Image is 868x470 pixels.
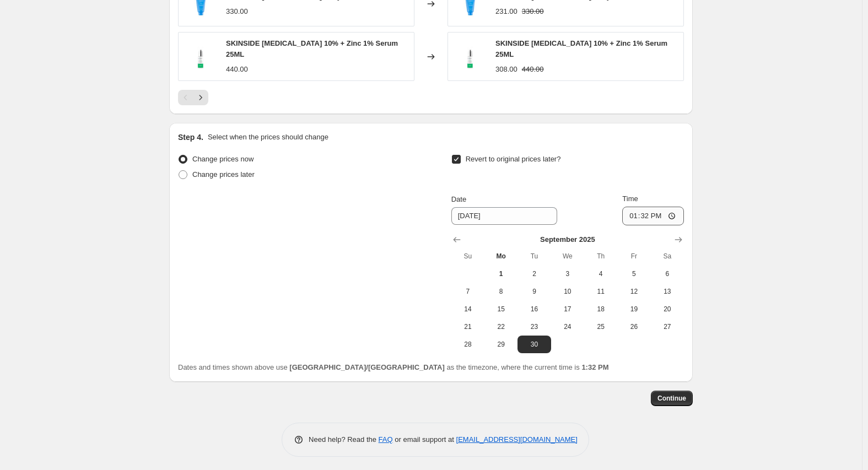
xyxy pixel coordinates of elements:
[466,155,561,163] span: Revert to original prices later?
[651,265,684,283] button: Saturday September 6 2025
[556,269,580,278] span: 3
[495,64,517,75] div: 308.00
[622,207,684,225] input: 12:00
[495,39,667,58] span: SKINSIDE [MEDICAL_DATA] 10% + Zinc 1% Serum 25ML
[517,336,551,353] button: Tuesday September 30 2025
[657,394,686,403] span: Continue
[556,252,580,261] span: We
[456,287,480,296] span: 7
[589,269,613,278] span: 4
[451,283,484,300] button: Sunday September 7 2025
[622,287,646,296] span: 12
[454,40,487,73] img: niacinamide-stand-alone-color_80x.jpg
[178,90,208,105] nav: Pagination
[584,318,617,336] button: Thursday September 25 2025
[192,155,254,163] span: Change prices now
[556,322,580,331] span: 24
[489,269,513,278] span: 1
[517,283,551,300] button: Tuesday September 9 2025
[226,39,398,58] span: SKINSIDE [MEDICAL_DATA] 10% + Zinc 1% Serum 25ML
[589,322,613,331] span: 25
[517,300,551,318] button: Tuesday September 16 2025
[551,283,584,300] button: Wednesday September 10 2025
[309,435,379,444] span: Need help? Read the
[522,6,544,17] strike: 330.00
[517,247,551,265] th: Tuesday
[522,287,546,296] span: 9
[456,435,578,444] a: [EMAIL_ADDRESS][DOMAIN_NAME]
[589,287,613,296] span: 11
[617,283,650,300] button: Friday September 12 2025
[379,435,393,444] a: FAQ
[522,269,546,278] span: 2
[522,305,546,314] span: 16
[484,318,517,336] button: Monday September 22 2025
[651,283,684,300] button: Saturday September 13 2025
[551,247,584,265] th: Wednesday
[655,305,680,314] span: 20
[193,90,208,105] button: Next
[556,287,580,296] span: 10
[456,322,480,331] span: 21
[484,336,517,353] button: Monday September 29 2025
[489,305,513,314] span: 15
[489,287,513,296] span: 8
[489,252,513,261] span: Mo
[651,300,684,318] button: Saturday September 20 2025
[495,6,517,17] div: 231.00
[192,170,255,179] span: Change prices later
[671,232,686,247] button: Show next month, October 2025
[551,300,584,318] button: Wednesday September 17 2025
[584,300,617,318] button: Thursday September 18 2025
[489,340,513,349] span: 29
[655,322,680,331] span: 27
[622,322,646,331] span: 26
[517,318,551,336] button: Tuesday September 23 2025
[581,363,608,371] b: 1:32 PM
[178,363,609,371] span: Dates and times shown above use as the timezone, where the current time is
[178,132,203,143] h2: Step 4.
[451,336,484,353] button: Sunday September 28 2025
[551,265,584,283] button: Wednesday September 3 2025
[484,265,517,283] button: Today Monday September 1 2025
[655,252,680,261] span: Sa
[184,40,217,73] img: niacinamide-stand-alone-color_80x.jpg
[456,252,480,261] span: Su
[451,247,484,265] th: Sunday
[651,247,684,265] th: Saturday
[451,318,484,336] button: Sunday September 21 2025
[551,318,584,336] button: Wednesday September 24 2025
[522,340,546,349] span: 30
[484,247,517,265] th: Monday
[226,64,248,75] div: 440.00
[617,300,650,318] button: Friday September 19 2025
[208,132,328,143] p: Select when the prices should change
[226,6,248,17] div: 330.00
[651,391,693,406] button: Continue
[589,305,613,314] span: 18
[584,265,617,283] button: Thursday September 4 2025
[622,305,646,314] span: 19
[617,247,650,265] th: Friday
[584,247,617,265] th: Thursday
[451,300,484,318] button: Sunday September 14 2025
[456,305,480,314] span: 14
[489,322,513,331] span: 22
[617,265,650,283] button: Friday September 5 2025
[484,283,517,300] button: Monday September 8 2025
[556,305,580,314] span: 17
[655,269,680,278] span: 6
[522,64,544,75] strike: 440.00
[617,318,650,336] button: Friday September 26 2025
[393,435,456,444] span: or email support at
[289,363,444,371] b: [GEOGRAPHIC_DATA]/[GEOGRAPHIC_DATA]
[484,300,517,318] button: Monday September 15 2025
[517,265,551,283] button: Tuesday September 2 2025
[589,252,613,261] span: Th
[622,195,638,203] span: Time
[622,252,646,261] span: Fr
[651,318,684,336] button: Saturday September 27 2025
[451,195,466,203] span: Date
[522,322,546,331] span: 23
[584,283,617,300] button: Thursday September 11 2025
